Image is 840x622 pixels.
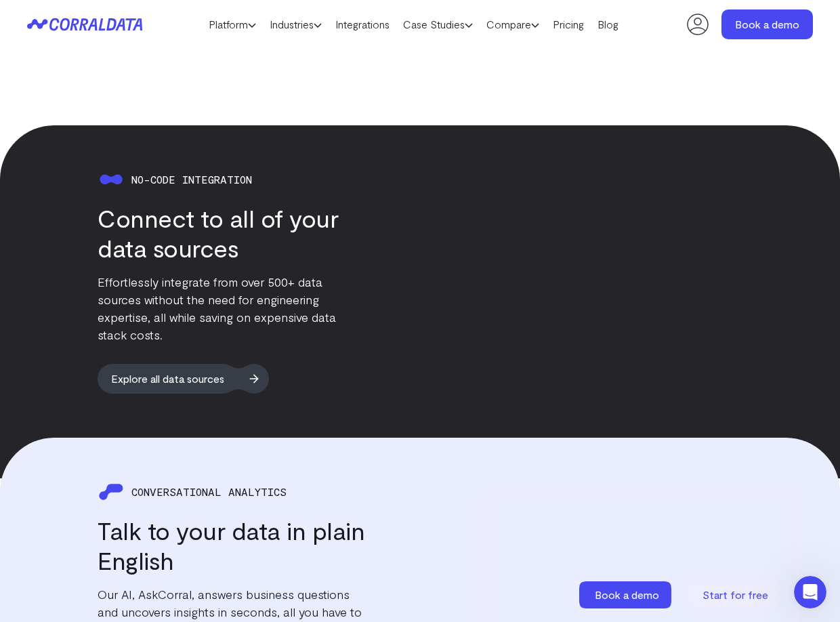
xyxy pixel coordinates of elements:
[202,14,263,35] a: Platform
[702,588,768,601] span: Start for free
[595,588,659,601] span: Book a demo
[396,14,480,35] a: Case Studies
[721,9,813,39] a: Book a demo
[688,581,782,608] a: Start for free
[579,581,674,608] a: Book a demo
[98,364,268,394] a: Explore all data sources
[131,486,287,498] span: CONVERSATIONAL ANALYTICS
[98,516,366,575] h3: Talk to your data in plain English
[98,364,238,394] span: Explore all data sources
[794,576,826,608] iframe: Intercom live chat
[591,14,625,35] a: Blog
[329,14,396,35] a: Integrations
[546,14,591,35] a: Pricing
[98,273,366,344] p: Effortlessly integrate from over 500+ data sources without the need for engineering expertise, al...
[131,173,252,186] span: No-code integration
[480,14,546,35] a: Compare
[263,14,329,35] a: Industries
[98,203,366,263] h3: Connect to all of your data sources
